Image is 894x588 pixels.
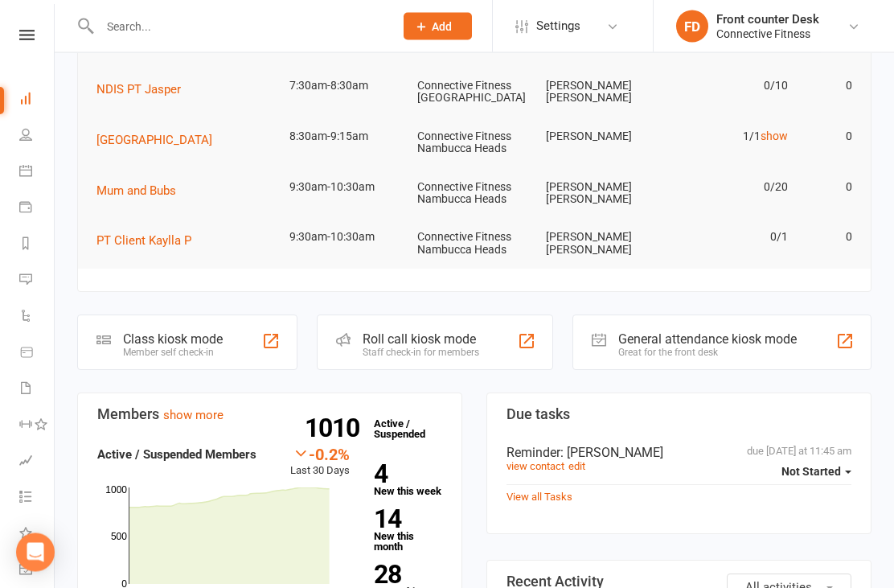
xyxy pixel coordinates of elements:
[410,219,539,269] td: Connective Fitness Nambucca Heads
[761,130,788,143] a: show
[506,461,564,473] a: view contact
[374,463,436,487] strong: 4
[19,335,55,372] a: Product Sales
[363,332,479,347] div: Roll call kiosk mode
[19,154,55,191] a: Calendar
[374,508,436,532] strong: 14
[560,446,663,461] span: : [PERSON_NAME]
[374,508,442,553] a: 14New this month
[97,407,442,423] h3: Members
[666,219,795,257] td: 0/1
[96,80,192,100] button: NDIS PT Jasper
[282,68,411,105] td: 7:30am-8:30am
[96,182,187,201] button: Mum and Bubs
[676,10,708,43] div: FD
[19,82,55,118] a: Dashboard
[539,118,667,156] td: [PERSON_NAME]
[374,463,442,497] a: 4New this week
[123,332,223,347] div: Class kiosk mode
[410,68,539,118] td: Connective Fitness [GEOGRAPHIC_DATA]
[781,466,841,479] span: Not Started
[96,131,223,150] button: [GEOGRAPHIC_DATA]
[19,191,55,227] a: Payments
[716,27,819,41] div: Connective Fitness
[539,68,667,118] td: [PERSON_NAME] [PERSON_NAME]
[96,83,181,97] span: NDIS PT Jasper
[290,446,350,480] div: Last 30 Days
[96,184,176,199] span: Mum and Bubs
[282,169,411,207] td: 9:30am-10:30am
[19,444,55,480] a: Assessments
[96,232,203,251] button: PT Client Kaylla P
[539,219,667,269] td: [PERSON_NAME] [PERSON_NAME]
[19,516,55,553] a: What's New
[290,446,350,463] div: -0.2%
[506,446,851,461] div: Reminder
[795,219,859,257] td: 0
[666,68,795,105] td: 0/10
[95,15,383,38] input: Search...
[795,118,859,156] td: 0
[781,458,851,487] button: Not Started
[506,491,572,504] a: View all Tasks
[97,448,256,463] strong: Active / Suspended Members
[666,169,795,207] td: 0/20
[96,134,212,148] span: [GEOGRAPHIC_DATA]
[618,332,797,347] div: General attendance kiosk mode
[282,118,411,156] td: 8:30am-9:15am
[19,118,55,154] a: People
[506,407,851,423] h3: Due tasks
[374,563,436,587] strong: 28
[795,169,859,207] td: 0
[666,118,795,156] td: 1/1
[19,227,55,263] a: Reports
[795,68,859,105] td: 0
[16,533,55,572] div: Open Intercom Messenger
[410,118,539,169] td: Connective Fitness Nambucca Heads
[123,347,223,359] div: Member self check-in
[536,8,580,44] span: Settings
[404,13,472,40] button: Add
[282,219,411,257] td: 9:30am-10:30am
[410,169,539,220] td: Connective Fitness Nambucca Heads
[618,347,797,359] div: Great for the front desk
[96,234,191,249] span: PT Client Kaylla P
[163,409,223,423] a: show more
[568,461,585,473] a: edit
[432,20,452,33] span: Add
[366,407,437,452] a: 1010Active / Suspended
[305,417,366,441] strong: 1010
[363,347,479,359] div: Staff check-in for members
[539,169,667,220] td: [PERSON_NAME] [PERSON_NAME]
[716,12,819,27] div: Front counter Desk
